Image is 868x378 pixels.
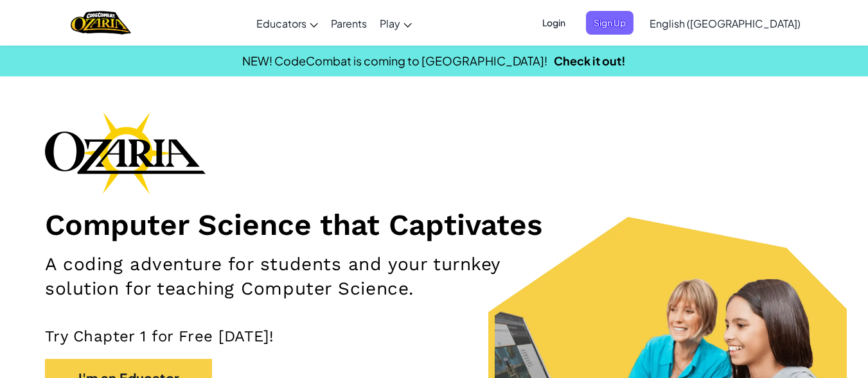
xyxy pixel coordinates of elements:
[650,17,801,30] span: English ([GEOGRAPHIC_DATA])
[380,17,400,30] span: Play
[242,53,547,68] span: NEW! CodeCombat is coming to [GEOGRAPHIC_DATA]!
[71,10,130,36] a: Ozaria by CodeCombat logo
[45,207,823,243] h1: Computer Science that Captivates
[45,252,566,301] h2: A coding adventure for students and your turnkey solution for teaching Computer Science.
[535,11,573,35] button: Login
[250,6,324,40] a: Educators
[71,10,130,36] img: Home
[643,6,807,40] a: English ([GEOGRAPHIC_DATA])
[586,11,633,35] button: Sign Up
[45,112,206,194] img: Ozaria branding logo
[554,53,626,68] a: Check it out!
[256,17,306,30] span: Educators
[45,327,823,346] p: Try Chapter 1 for Free [DATE]!
[373,6,418,40] a: Play
[324,6,373,40] a: Parents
